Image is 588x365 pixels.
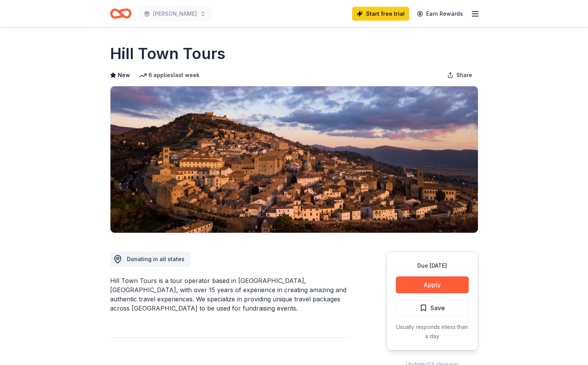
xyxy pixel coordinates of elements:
[153,9,197,18] span: [PERSON_NAME]
[110,5,132,23] a: Home
[139,71,199,80] div: 6 applies last week
[412,7,468,21] a: Earn Rewards
[396,299,469,316] button: Save
[127,256,184,262] span: Donating in all states
[110,276,349,313] div: Hill Town Tours is a tour operator based in [GEOGRAPHIC_DATA], [GEOGRAPHIC_DATA], with over 15 ye...
[456,71,472,80] span: Share
[118,71,130,80] span: New
[352,7,409,21] a: Start free trial
[396,276,469,293] button: Apply
[396,261,469,270] div: Due [DATE]
[110,86,478,233] img: Image for Hill Town Tours
[441,67,478,83] button: Share
[110,43,226,64] h1: Hill Town Tours
[430,303,445,313] span: Save
[138,6,212,21] button: [PERSON_NAME]
[396,322,469,341] div: Usually responds in less than a day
